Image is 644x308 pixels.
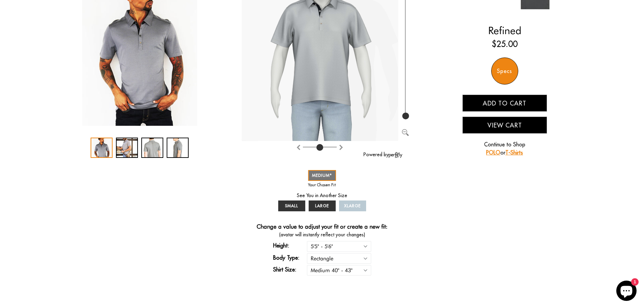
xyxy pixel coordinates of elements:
a: Powered by [363,151,402,158]
img: perfitly-logo_73ae6c82-e2e3-4a36-81b1-9e913f6ac5a1.png [389,152,402,158]
span: (avatar will instantly reflect your changes) [242,231,402,238]
ins: $25.00 [492,38,518,50]
button: Zoom out [402,128,409,135]
h2: Refined [444,24,566,37]
span: LARGE [315,203,329,208]
label: Height: [273,241,307,250]
a: MEDIUM [308,170,336,181]
inbox-online-store-chat: Shopify online store chat [614,281,639,303]
p: Continue to Shop or [462,140,547,157]
div: Specs [491,57,518,85]
a: POLO [486,149,500,156]
span: SMALL [285,203,298,208]
a: XLARGE [339,200,366,211]
div: 4 / 4 [167,138,189,158]
button: View Cart [462,117,547,134]
img: Rotate clockwise [296,145,301,150]
span: XLARGE [344,203,361,208]
button: Rotate counter clockwise [338,143,344,151]
label: Body Type: [273,254,307,262]
div: 1 / 4 [91,138,113,158]
a: LARGE [309,200,336,211]
h4: Change a value to adjust your fit or create a new fit: [257,223,387,231]
button: Add to cart [462,95,547,112]
a: SMALL [278,200,305,211]
label: Shirt Size: [273,265,307,274]
img: Zoom out [402,129,409,136]
a: T-Shirts [505,149,523,156]
div: 3 / 4 [141,138,163,158]
div: 2 / 4 [116,138,138,158]
button: Rotate clockwise [296,143,301,151]
img: Rotate counter clockwise [338,145,344,150]
span: MEDIUM [312,173,332,178]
